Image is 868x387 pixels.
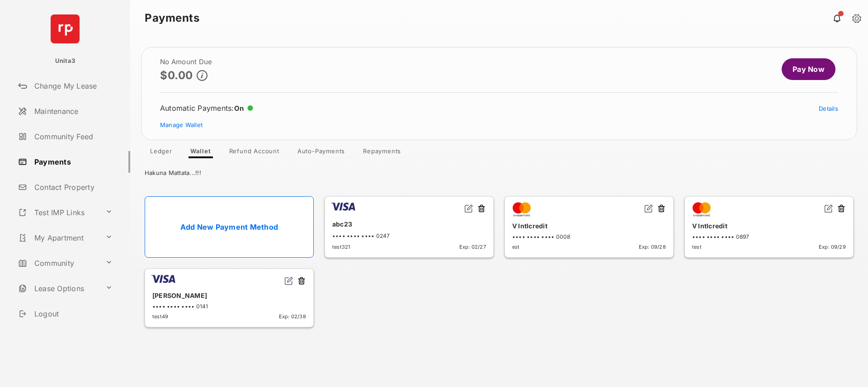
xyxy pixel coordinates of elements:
span: On [234,104,244,113]
span: est [512,244,520,250]
img: svg+xml;base64,PHN2ZyB2aWV3Qm94PSIwIDAgMjQgMjQiIHdpZHRoPSIxNiIgaGVpZ2h0PSIxNiIgZmlsbD0ibm9uZSIgeG... [284,276,293,285]
span: test [692,244,702,250]
span: Exp: 09/28 [639,244,666,250]
span: Exp: 09/29 [819,244,846,250]
div: Automatic Payments : [160,104,253,113]
span: test321 [332,244,350,250]
a: Refund Account [222,147,287,158]
div: abc23 [332,217,486,231]
a: Add New Payment Method [145,196,314,258]
img: svg+xml;base64,PHN2ZyB2aWV3Qm94PSIwIDAgMjQgMjQiIHdpZHRoPSIxNiIgaGVpZ2h0PSIxNiIgZmlsbD0ibm9uZSIgeG... [464,204,473,213]
div: •••• •••• •••• 0247 [332,232,486,239]
a: Lease Options [14,278,102,299]
a: Repayments [356,147,408,158]
img: svg+xml;base64,PHN2ZyB2aWV3Qm94PSIwIDAgMjQgMjQiIHdpZHRoPSIxNiIgaGVpZ2h0PSIxNiIgZmlsbD0ibm9uZSIgeG... [824,204,833,213]
a: Logout [14,303,130,325]
a: Maintenance [14,100,130,122]
span: test49 [152,313,169,320]
div: •••• •••• •••• 0141 [152,303,306,310]
img: svg+xml;base64,PHN2ZyB4bWxucz0iaHR0cDovL3d3dy53My5vcmcvMjAwMC9zdmciIHdpZHRoPSI2NCIgaGVpZ2h0PSI2NC... [51,14,80,43]
a: Test IMP Links [14,202,102,223]
a: Payments [14,151,130,173]
div: •••• •••• •••• 0008 [512,233,666,240]
a: Wallet [183,147,218,158]
div: •••• •••• •••• 0897 [692,233,846,240]
p: Unita3 [55,57,75,66]
a: Manage Wallet [160,121,203,128]
span: Exp: 02/38 [279,313,306,320]
div: V Intlcredit [692,218,846,233]
a: Auto-Payments [290,147,352,158]
a: Change My Lease [14,75,130,97]
a: My Apartment [14,227,102,249]
span: Exp: 02/27 [459,244,486,250]
a: Ledger [143,147,179,158]
p: $0.00 [160,69,193,81]
strong: Payments [145,13,199,24]
a: Community [14,252,102,274]
div: Hakuna Mattata...!!! [130,158,868,184]
h2: No Amount Due [160,58,212,66]
a: Details [819,105,838,112]
img: svg+xml;base64,PHN2ZyB2aWV3Qm94PSIwIDAgMjQgMjQiIHdpZHRoPSIxNiIgaGVpZ2h0PSIxNiIgZmlsbD0ibm9uZSIgeG... [644,204,653,213]
div: V Intlcredit [512,218,666,233]
a: Community Feed [14,126,130,147]
div: [PERSON_NAME] [152,288,306,303]
a: Contact Property [14,176,130,198]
